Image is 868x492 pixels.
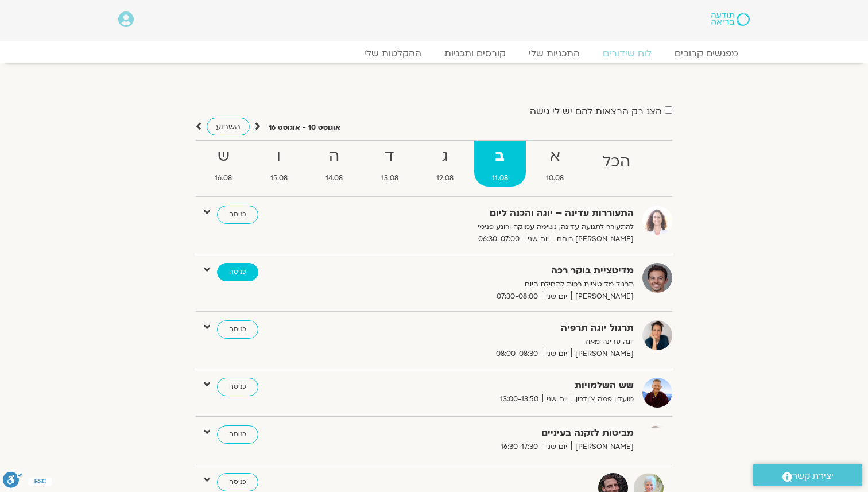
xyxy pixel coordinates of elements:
[352,278,634,290] p: תרגול מדיטציות רכות לתחילת היום
[352,263,634,278] strong: מדיטציית בוקר רכה
[571,441,634,453] span: [PERSON_NAME]
[584,149,649,175] strong: הכל
[528,141,582,187] a: א10.08
[524,233,553,245] span: יום שני
[197,144,250,169] strong: ש
[474,172,526,184] span: 11.08
[308,172,361,184] span: 14.08
[308,144,361,169] strong: ה
[217,425,258,444] a: כניסה
[217,263,258,281] a: כניסה
[197,172,250,184] span: 16.08
[253,172,306,184] span: 15.08
[363,172,417,184] span: 13.08
[517,48,591,59] a: התכניות שלי
[352,320,634,336] strong: תרגול יוגה תרפיה
[207,118,250,135] a: השבוע
[217,473,258,491] a: כניסה
[572,393,634,405] span: מועדון פמה צ'ודרון
[663,48,750,59] a: מפגשים קרובים
[591,48,663,59] a: לוח שידורים
[474,233,524,245] span: 06:30-07:00
[352,336,634,348] p: יוגה עדינה מאוד
[217,206,258,224] a: כניסה
[496,393,542,405] span: 13:00-13:50
[542,441,571,453] span: יום שני
[528,172,582,184] span: 10.08
[542,393,572,405] span: יום שני
[269,122,340,134] p: אוגוסט 10 - אוגוסט 16
[753,464,862,486] a: יצירת קשר
[352,425,634,441] strong: מביטות לזקנה בעיניים
[418,172,472,184] span: 12.08
[497,441,542,453] span: 16:30-17:30
[216,121,241,132] span: השבוע
[542,348,571,360] span: יום שני
[530,106,662,117] label: הצג רק הרצאות להם יש לי גישה
[352,206,634,221] strong: התעוררות עדינה – יוגה והכנה ליום
[118,48,750,59] nav: Menu
[474,144,526,169] strong: ב
[308,141,361,187] a: ה14.08
[571,348,634,360] span: [PERSON_NAME]
[352,48,433,59] a: ההקלטות שלי
[553,233,634,245] span: [PERSON_NAME] רוחם
[493,290,542,303] span: 07:30-08:00
[197,141,250,187] a: ש16.08
[217,378,258,396] a: כניסה
[418,144,472,169] strong: ג
[363,141,417,187] a: ד13.08
[352,221,634,233] p: להתעורר לתנועה עדינה, נשימה עמוקה ורוגע פנימי
[352,378,634,393] strong: שש השלמויות
[474,141,526,187] a: ב11.08
[528,144,582,169] strong: א
[253,144,306,169] strong: ו
[433,48,517,59] a: קורסים ותכניות
[492,348,542,360] span: 08:00-08:30
[363,144,417,169] strong: ד
[792,468,834,484] span: יצירת קשר
[584,141,649,187] a: הכל
[542,290,571,303] span: יום שני
[571,290,634,303] span: [PERSON_NAME]
[253,141,306,187] a: ו15.08
[217,320,258,339] a: כניסה
[418,141,472,187] a: ג12.08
